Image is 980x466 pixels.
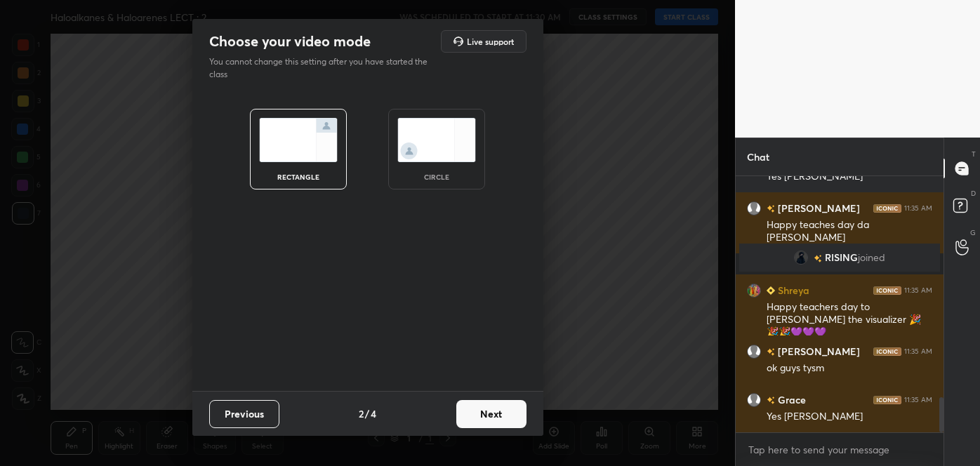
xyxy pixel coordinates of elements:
[767,348,775,356] img: no-rating-badge.077c3623.svg
[456,400,527,428] button: Next
[767,286,775,295] img: Learner_Badge_beginner_1_8b307cf2a0.svg
[767,205,775,213] img: no-rating-badge.077c3623.svg
[873,347,901,356] img: iconic-dark.1390631f.png
[775,344,860,359] h6: [PERSON_NAME]
[767,361,932,375] div: ok guys tysm
[814,255,822,262] img: no-rating-badge.077c3623.svg
[904,286,932,295] div: 11:35 AM
[467,37,514,46] h5: Live support
[209,400,279,428] button: Previous
[736,138,781,175] p: Chat
[873,396,901,404] img: iconic-dark.1390631f.png
[747,201,761,215] img: default.png
[904,204,932,213] div: 11:35 AM
[873,204,901,213] img: iconic-dark.1390631f.png
[767,300,932,340] div: Happy teachers day to [PERSON_NAME] the visualizer 🎉🎉🎉💜💜💜
[873,286,901,295] img: iconic-dark.1390631f.png
[858,252,885,263] span: joined
[736,176,943,432] div: grid
[747,393,761,407] img: default.png
[904,347,932,356] div: 11:35 AM
[767,170,932,184] div: Yes [PERSON_NAME]
[270,173,326,180] div: rectangle
[747,284,761,298] img: 220c230b0b3e4fd6810c5f32f06646b1.jpg
[767,397,775,404] img: no-rating-badge.077c3623.svg
[767,410,932,424] div: Yes [PERSON_NAME]
[747,345,761,359] img: default.png
[767,218,932,245] div: Happy teaches day da [PERSON_NAME]
[794,251,808,265] img: 7292a0dde1b54107b73d6991e3d87172.jpg
[209,55,437,81] p: You cannot change this setting after you have started the class
[259,118,338,162] img: normalScreenIcon.ae25ed63.svg
[371,406,376,421] h4: 4
[971,188,976,199] p: D
[825,252,858,263] span: RISING
[775,392,806,407] h6: Grace
[775,283,809,298] h6: Shreya
[359,406,364,421] h4: 2
[904,396,932,404] div: 11:35 AM
[972,149,976,159] p: T
[209,32,371,51] h2: Choose your video mode
[397,118,476,162] img: circleScreenIcon.acc0effb.svg
[365,406,369,421] h4: /
[409,173,465,180] div: circle
[775,201,860,215] h6: [PERSON_NAME]
[970,227,976,238] p: G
